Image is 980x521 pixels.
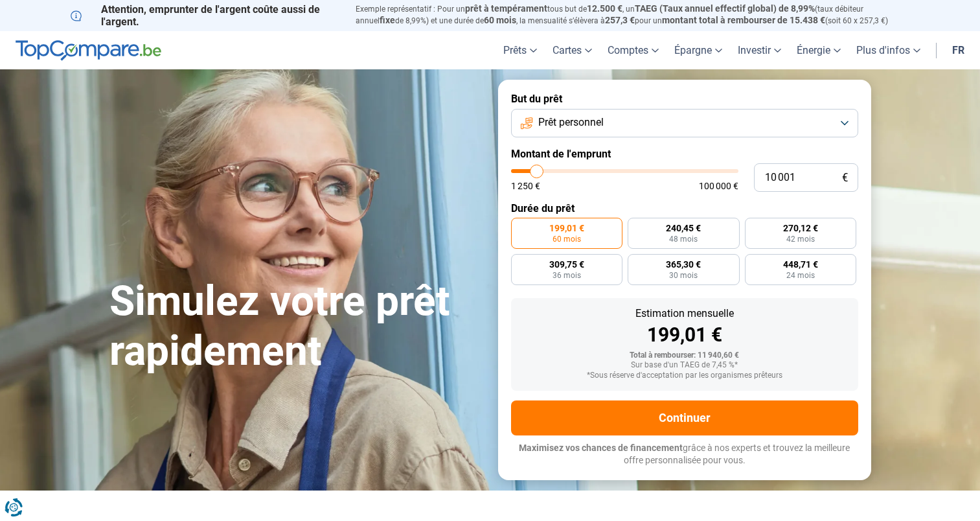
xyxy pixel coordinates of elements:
[71,3,340,28] p: Attention, emprunter de l'argent coûte aussi de l'argent.
[944,31,972,69] a: fr
[484,15,516,25] span: 60 mois
[605,15,635,25] span: 257,3 €
[521,325,848,345] div: 199,01 €
[669,272,698,279] span: 30 mois
[730,31,789,69] a: Investir
[496,31,545,69] a: Prêts
[549,224,584,233] span: 199,01 €
[635,3,815,14] span: TAEG (Taux annuel effectif global) de 8,99%
[380,15,395,25] span: fixe
[553,235,581,243] span: 60 mois
[519,443,683,453] span: Maximisez vos chances de financement
[521,308,848,319] div: Estimation mensuelle
[849,31,928,69] a: Plus d'infos
[511,93,858,105] label: But du prêt
[109,277,483,376] h1: Simulez votre prêt rapidement
[600,31,667,69] a: Comptes
[667,31,730,69] a: Épargne
[521,351,848,360] div: Total à rembourser: 11 940,60 €
[511,202,858,214] label: Durée du prêt
[666,260,701,269] span: 365,30 €
[549,260,584,269] span: 309,75 €
[666,224,701,233] span: 240,45 €
[465,3,547,14] span: prêt à tempérament
[511,109,858,137] button: Prêt personnel
[521,371,848,380] div: *Sous réserve d'acceptation par les organismes prêteurs
[783,224,818,233] span: 270,12 €
[538,115,604,130] span: Prêt personnel
[789,31,849,69] a: Énergie
[511,181,540,191] span: 1 250 €
[669,235,698,243] span: 48 mois
[16,40,161,61] img: TopCompare
[783,260,818,269] span: 448,71 €
[521,361,848,370] div: Sur base d'un TAEG de 7,45 %*
[511,148,858,160] label: Montant de l'emprunt
[545,31,600,69] a: Cartes
[511,442,858,467] p: grâce à nos experts et trouvez la meilleure offre personnalisée pour vous.
[587,3,622,14] span: 12.500 €
[786,235,815,243] span: 42 mois
[511,400,858,435] button: Continuer
[786,272,815,279] span: 24 mois
[699,181,738,191] span: 100 000 €
[842,172,848,183] span: €
[662,15,825,25] span: montant total à rembourser de 15.438 €
[553,272,581,279] span: 36 mois
[356,3,910,27] p: Exemple représentatif : Pour un tous but de , un (taux débiteur annuel de 8,99%) et une durée de ...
